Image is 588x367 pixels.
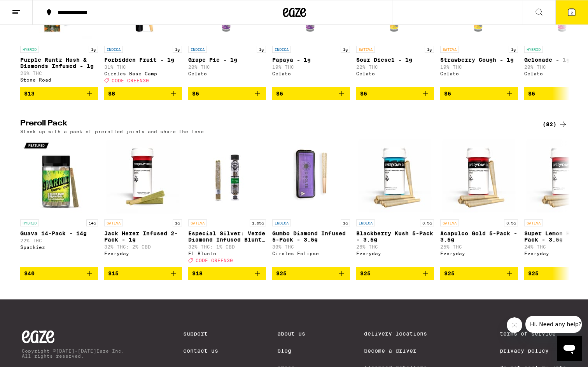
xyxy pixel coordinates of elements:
a: Open page for Gumbo Diamond Infused 5-Pack - 3.5g from Circles Eclipse [272,138,350,267]
p: 1g [173,46,182,53]
p: 32% THC: 1% CBD [188,244,266,249]
button: 2 [555,0,588,24]
iframe: Message from company [525,316,582,333]
p: 1g [425,46,434,53]
img: Everyday - Blackberry Kush 5-Pack - 3.5g [356,138,434,216]
p: 19% THC [272,64,350,70]
h2: Preroll Pack [20,120,530,129]
p: Sour Diesel - 1g [356,57,434,63]
p: Papaya - 1g [272,57,350,63]
a: Privacy Policy [500,348,566,354]
p: 25% THC [440,244,518,249]
div: Everyday [356,251,434,256]
p: Grape Pie - 1g [188,57,266,63]
p: Acapulco Gold 5-Pack - 3.5g [440,230,518,243]
button: Add to bag [20,87,98,100]
p: SATIVA [440,219,459,226]
p: Jack Herer Infused 2-Pack - 1g [104,230,182,243]
iframe: Close message [507,317,522,333]
button: Add to bag [356,267,434,280]
button: Add to bag [272,267,350,280]
p: 3.5g [504,219,518,226]
p: 1g [89,46,98,53]
a: Become a Driver [364,348,441,354]
span: $18 [192,270,203,277]
span: $6 [360,90,367,97]
p: HYBRID [524,46,543,53]
span: $15 [108,270,119,277]
img: Everyday - Acapulco Gold 5-Pack - 3.5g [440,138,518,216]
p: 1g [257,46,266,53]
span: 2 [570,10,573,15]
p: 19% THC [440,64,518,70]
a: (82) [542,120,568,129]
p: SATIVA [356,46,375,53]
p: INDICA [188,46,207,53]
div: Gelato [440,71,518,76]
p: INDICA [272,46,291,53]
p: 3.5g [420,219,434,226]
p: 14g [86,219,98,226]
div: Everyday [440,251,518,256]
p: Guava 14-Pack - 14g [20,230,98,237]
a: Open page for Blackberry Kush 5-Pack - 3.5g from Everyday [356,138,434,267]
p: 1g [341,219,350,226]
a: Delivery Locations [364,330,441,337]
span: $6 [528,90,535,97]
button: Add to bag [440,267,518,280]
button: Add to bag [272,87,350,100]
img: Everyday - Jack Herer Infused 2-Pack - 1g [104,138,182,216]
p: 1g [341,46,350,53]
span: CODE GREEN30 [196,258,233,263]
button: Add to bag [20,267,98,280]
p: Forbidden Fruit - 1g [104,57,182,63]
div: El Blunto [188,251,266,256]
span: $13 [24,90,35,97]
a: Open page for Acapulco Gold 5-Pack - 3.5g from Everyday [440,138,518,267]
div: Sparkiez [20,245,98,250]
a: Open page for Especial Silver: Verde Diamond Infused Blunt - 1.65g from El Blunto [188,138,266,267]
p: 22% THC [356,64,434,70]
p: INDICA [272,219,291,226]
span: $8 [108,90,115,97]
div: Stone Road [20,77,98,82]
p: Strawberry Cough - 1g [440,57,518,63]
p: 30% THC [272,244,350,249]
p: Gumbo Diamond Infused 5-Pack - 3.5g [272,230,350,243]
button: Add to bag [356,87,434,100]
a: Blog [277,348,305,354]
a: Support [183,330,218,337]
p: SATIVA [524,219,543,226]
p: Blackberry Kush 5-Pack - 3.5g [356,230,434,243]
span: $6 [444,90,451,97]
div: Gelato [188,71,266,76]
span: $25 [528,270,539,277]
p: 1g [509,46,518,53]
p: Especial Silver: Verde Diamond Infused Blunt - 1.65g [188,230,266,243]
p: SATIVA [188,219,207,226]
div: Circles Base Camp [104,71,182,76]
p: Copyright © [DATE]-[DATE] Eaze Inc. All rights reserved. [22,348,124,358]
div: Gelato [272,71,350,76]
p: HYBRID [20,46,39,53]
img: Circles Eclipse - Gumbo Diamond Infused 5-Pack - 3.5g [272,138,350,216]
img: El Blunto - Especial Silver: Verde Diamond Infused Blunt - 1.65g [188,138,266,216]
span: $25 [276,270,287,277]
p: 1g [173,219,182,226]
span: $6 [192,90,199,97]
div: Gelato [356,71,434,76]
div: Circles Eclipse [272,251,350,256]
p: SATIVA [440,46,459,53]
span: CODE GREEN30 [112,78,149,83]
p: 32% THC: 2% CBD [104,244,182,249]
p: 1.65g [250,219,266,226]
span: $6 [276,90,283,97]
a: Open page for Jack Herer Infused 2-Pack - 1g from Everyday [104,138,182,267]
p: Stock up with a pack of prerolled joints and share the love. [20,129,207,134]
p: HYBRID [20,219,39,226]
p: INDICA [104,46,123,53]
p: INDICA [356,219,375,226]
a: Open page for Guava 14-Pack - 14g from Sparkiez [20,138,98,267]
